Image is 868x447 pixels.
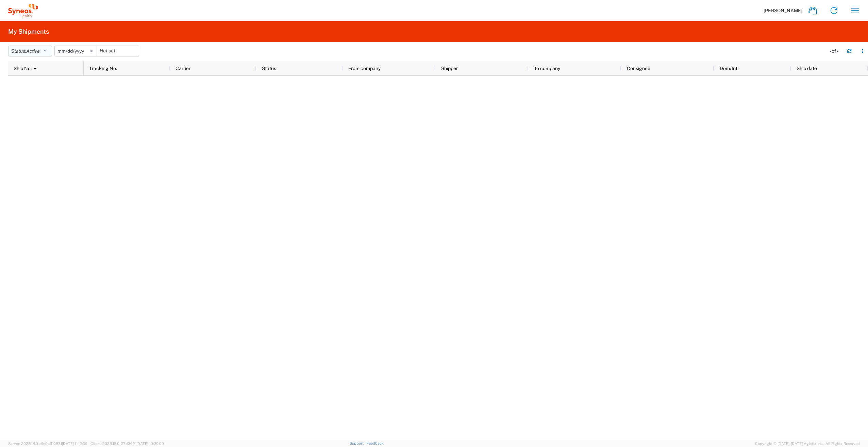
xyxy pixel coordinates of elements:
[14,66,32,71] span: Ship No.
[348,66,381,71] span: From company
[8,442,87,446] span: Server: 2025.18.0-d1e9a510831
[8,46,52,56] button: Status:Active
[830,48,841,54] div: - of -
[764,7,802,14] span: [PERSON_NAME]
[136,442,164,446] span: [DATE] 10:20:09
[8,28,49,36] h2: My Shipments
[176,66,190,71] span: Carrier
[755,441,860,447] span: Copyright © [DATE]-[DATE] Agistix Inc., All Rights Reserved
[797,66,817,71] span: Ship date
[55,46,97,56] input: Not set
[90,442,164,446] span: Client: 2025.18.0-27d3021
[97,46,139,56] input: Not set
[350,441,367,445] a: Support
[366,441,384,445] a: Feedback
[26,48,40,54] span: Active
[534,66,560,71] span: To company
[441,66,458,71] span: Shipper
[62,442,87,446] span: [DATE] 11:12:30
[627,66,650,71] span: Consignee
[89,66,117,71] span: Tracking No.
[720,66,739,71] span: Dom/Intl
[262,66,276,71] span: Status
